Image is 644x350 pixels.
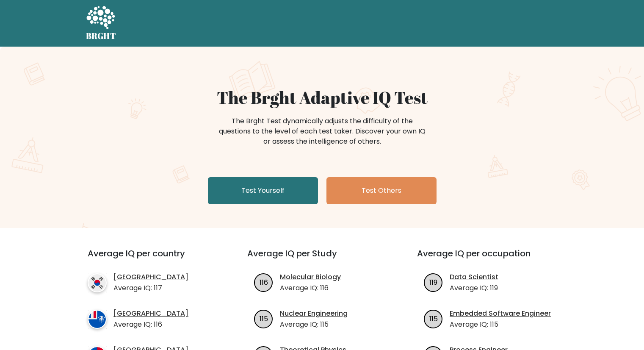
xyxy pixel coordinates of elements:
[88,273,107,292] img: country
[280,272,341,282] a: Molecular Biology
[450,272,498,282] a: Data Scientist
[86,31,116,41] h5: BRGHT
[429,314,438,323] text: 115
[116,87,529,108] h1: The Brght Adaptive IQ Test
[450,308,551,319] a: Embedded Software Engineer
[113,319,188,330] p: Average IQ: 116
[247,248,397,269] h3: Average IQ per Study
[280,283,341,293] p: Average IQ: 116
[113,308,188,319] a: [GEOGRAPHIC_DATA]
[113,283,188,293] p: Average IQ: 117
[260,277,268,287] text: 116
[86,3,116,43] a: BRGHT
[326,177,437,204] a: Test Others
[260,314,268,323] text: 115
[280,319,348,330] p: Average IQ: 115
[417,248,567,269] h3: Average IQ per occupation
[208,177,318,204] a: Test Yourself
[113,272,188,282] a: [GEOGRAPHIC_DATA]
[429,277,437,287] text: 119
[88,248,217,269] h3: Average IQ per country
[450,283,498,293] p: Average IQ: 119
[88,310,107,329] img: country
[450,319,551,330] p: Average IQ: 115
[280,308,348,319] a: Nuclear Engineering
[216,116,428,147] div: The Brght Test dynamically adjusts the difficulty of the questions to the level of each test take...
